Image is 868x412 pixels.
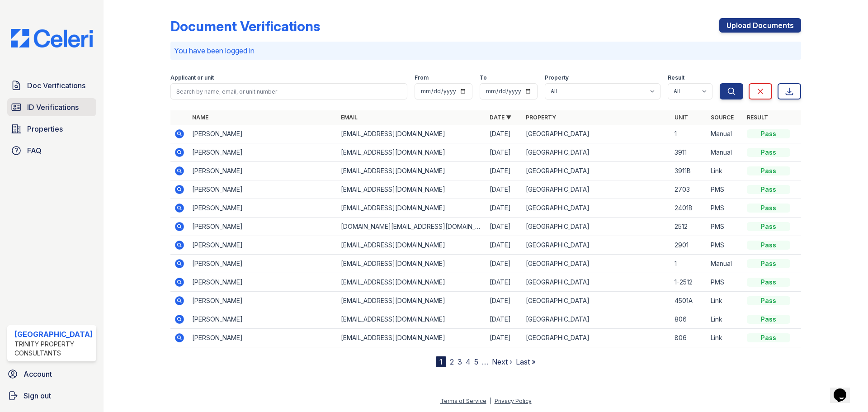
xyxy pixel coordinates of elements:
[526,114,556,121] a: Property
[830,376,859,403] iframe: chat widget
[522,236,671,255] td: [GEOGRAPHIC_DATA]
[337,143,486,162] td: [EMAIL_ADDRESS][DOMAIN_NAME]
[671,310,707,329] td: 806
[189,273,337,292] td: [PERSON_NAME]
[337,199,486,218] td: [EMAIL_ADDRESS][DOMAIN_NAME]
[707,329,743,347] td: Link
[747,166,790,175] div: Pass
[671,273,707,292] td: 1-2512
[24,390,51,401] span: Sign out
[14,329,93,340] div: [GEOGRAPHIC_DATA]
[170,83,407,99] input: Search by name, email, or unit number
[522,255,671,273] td: [GEOGRAPHIC_DATA]
[522,273,671,292] td: [GEOGRAPHIC_DATA]
[671,218,707,236] td: 2512
[707,236,743,255] td: PMS
[747,185,790,194] div: Pass
[189,125,337,143] td: [PERSON_NAME]
[486,292,522,310] td: [DATE]
[450,357,454,366] a: 2
[516,357,536,366] a: Last »
[719,18,801,33] a: Upload Documents
[174,45,797,56] p: You have been logged in
[170,74,214,81] label: Applicant or unit
[189,292,337,310] td: [PERSON_NAME]
[490,114,511,121] a: Date ▼
[747,148,790,157] div: Pass
[668,74,684,81] label: Result
[486,125,522,143] td: [DATE]
[707,292,743,310] td: Link
[747,333,790,342] div: Pass
[486,143,522,162] td: [DATE]
[486,310,522,329] td: [DATE]
[192,114,208,121] a: Name
[486,329,522,347] td: [DATE]
[337,218,486,236] td: [DOMAIN_NAME][EMAIL_ADDRESS][DOMAIN_NAME]
[675,114,688,121] a: Unit
[671,255,707,273] td: 1
[522,292,671,310] td: [GEOGRAPHIC_DATA]
[7,120,96,138] a: Properties
[747,296,790,305] div: Pass
[707,162,743,180] td: Link
[671,199,707,218] td: 2401B
[671,162,707,180] td: 3911B
[522,180,671,199] td: [GEOGRAPHIC_DATA]
[4,387,100,405] button: Sign out
[707,180,743,199] td: PMS
[747,259,790,268] div: Pass
[522,329,671,347] td: [GEOGRAPHIC_DATA]
[495,398,532,404] a: Privacy Policy
[671,292,707,310] td: 4501A
[486,218,522,236] td: [DATE]
[747,278,790,287] div: Pass
[337,180,486,199] td: [EMAIL_ADDRESS][DOMAIN_NAME]
[474,357,478,366] a: 5
[170,18,320,34] div: Document Verifications
[490,398,491,404] div: |
[482,356,488,367] span: …
[415,74,429,81] label: From
[486,255,522,273] td: [DATE]
[341,114,358,121] a: Email
[189,236,337,255] td: [PERSON_NAME]
[189,162,337,180] td: [PERSON_NAME]
[707,255,743,273] td: Manual
[486,273,522,292] td: [DATE]
[747,222,790,231] div: Pass
[466,357,471,366] a: 4
[486,199,522,218] td: [DATE]
[747,129,790,138] div: Pass
[486,180,522,199] td: [DATE]
[522,125,671,143] td: [GEOGRAPHIC_DATA]
[337,273,486,292] td: [EMAIL_ADDRESS][DOMAIN_NAME]
[486,236,522,255] td: [DATE]
[522,218,671,236] td: [GEOGRAPHIC_DATA]
[707,143,743,162] td: Manual
[440,398,486,404] a: Terms of Service
[747,241,790,250] div: Pass
[522,199,671,218] td: [GEOGRAPHIC_DATA]
[671,125,707,143] td: 1
[747,204,790,213] div: Pass
[458,357,462,366] a: 3
[27,80,85,91] span: Doc Verifications
[522,143,671,162] td: [GEOGRAPHIC_DATA]
[671,180,707,199] td: 2703
[189,255,337,273] td: [PERSON_NAME]
[707,199,743,218] td: PMS
[27,123,63,134] span: Properties
[189,143,337,162] td: [PERSON_NAME]
[4,365,100,383] a: Account
[671,329,707,347] td: 806
[337,255,486,273] td: [EMAIL_ADDRESS][DOMAIN_NAME]
[7,142,96,160] a: FAQ
[27,145,42,156] span: FAQ
[486,162,522,180] td: [DATE]
[436,356,446,367] div: 1
[7,98,96,116] a: ID Verifications
[492,357,512,366] a: Next ›
[189,329,337,347] td: [PERSON_NAME]
[189,218,337,236] td: [PERSON_NAME]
